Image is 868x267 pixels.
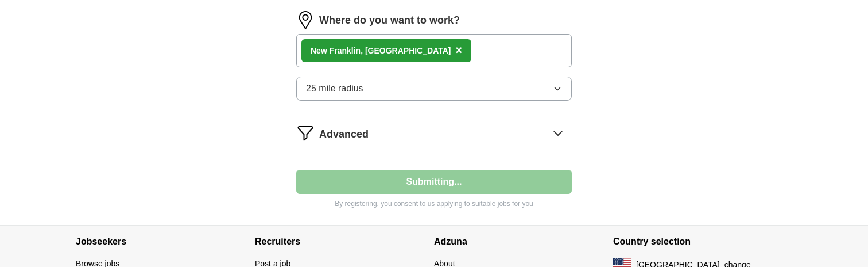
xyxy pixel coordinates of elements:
span: × [456,44,463,56]
p: By registering, you consent to us applying to suitable jobs for you [296,199,572,209]
button: Submitting... [296,170,572,194]
button: × [456,42,463,59]
span: 25 mile radius [306,82,363,96]
button: 25 mile radius [296,77,572,101]
strong: New Frankli [311,46,356,55]
span: Advanced [319,127,369,142]
h4: Country selection [613,226,792,258]
label: Where do you want to work? [319,13,460,28]
img: filter [296,124,315,142]
div: n, [GEOGRAPHIC_DATA] [311,45,451,57]
img: location.png [296,11,315,29]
